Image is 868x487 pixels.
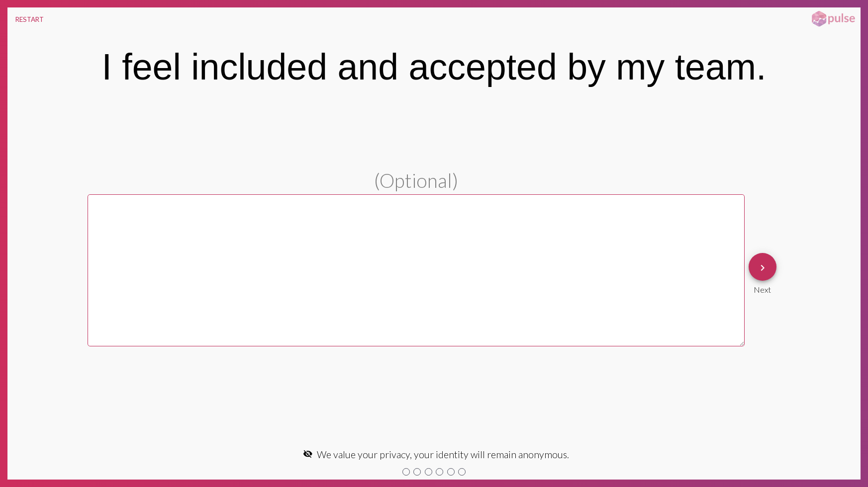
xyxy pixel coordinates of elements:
img: pulsehorizontalsmall.png [808,10,858,28]
div: Next [749,281,776,294]
mat-icon: visibility_off [303,449,313,459]
mat-icon: keyboard_arrow_right [757,262,769,274]
span: (Optional) [374,168,458,192]
button: RESTART [7,7,52,31]
div: I feel included and accepted by my team. [101,46,766,88]
span: We value your privacy, your identity will remain anonymous. [317,449,569,460]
